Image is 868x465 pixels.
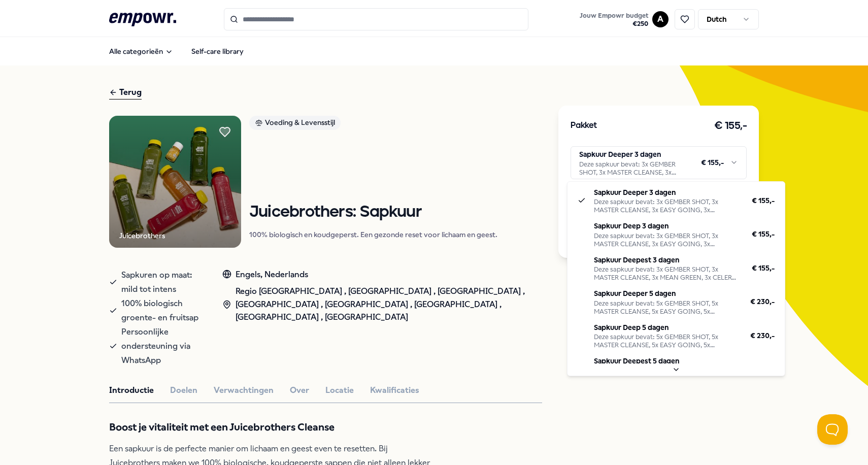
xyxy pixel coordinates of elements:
[594,232,740,248] div: Deze sapkuur bevat: 3x GEMBER SHOT, 3x MASTER CLEANSE, 3x EASY GOING, 3x DRAGONSBREATH, 3x FORCE ...
[594,254,740,265] p: Sapkuur Deepest 3 dagen
[750,363,775,375] span: € 230,-
[594,333,738,349] div: Deze sapkuur bevat: 5x GEMBER SHOT, 5x MASTER CLEANSE, 5x EASY GOING, 5x DRAGONSBREATH, 5x FORCE ...
[594,198,740,214] div: Deze sapkuur bevat: 3x GEMBER SHOT, 3x MASTER CLEANSE, 3x EASY GOING, 3x DRAGONSBREATH, 3x FORCE ...
[594,220,740,231] p: Sapkuur Deep 3 dagen
[750,330,775,341] span: € 230,-
[594,288,738,299] p: Sapkuur Deeper 5 dagen
[752,195,775,206] span: € 155,-
[594,300,738,316] div: Deze sapkuur bevat: 5x GEMBER SHOT, 5x MASTER CLEANSE, 5x EASY GOING, 5x DRAGONSBREATH, 5x FORCE ...
[594,187,740,198] p: Sapkuur Deeper 3 dagen
[594,265,740,282] div: Deze sapkuur bevat: 3x GEMBER SHOT, 3x MASTER CLEANSE, 3x MEAN GREEN, 3x CELERY JUICE, 6x FORCE O...
[594,355,738,367] p: Sapkuur Deepest 5 dagen
[752,262,775,274] span: € 155,-
[594,322,738,333] p: Sapkuur Deep 5 dagen
[750,296,775,307] span: € 230,-
[752,228,775,240] span: € 155,-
